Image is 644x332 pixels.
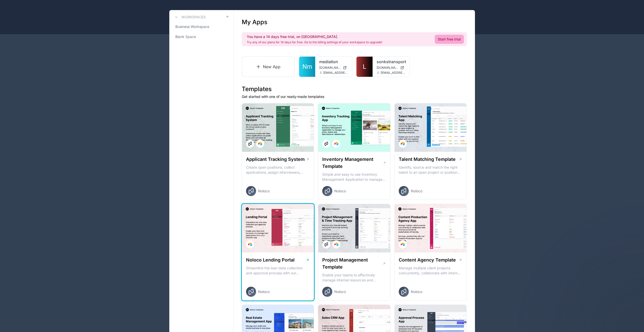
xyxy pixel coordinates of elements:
a: Nm [299,57,315,77]
p: Try any of our plans for 14 days for free. Go to the billing settings of your workspace to upgrade! [247,40,382,44]
span: [EMAIL_ADDRESS][DOMAIN_NAME] [323,71,348,75]
p: Manage multiple client projects concurrently, collaborate with internal and external stakeholders... [399,266,463,276]
a: sonkstransport [377,59,405,65]
span: Noloco [334,189,346,194]
span: Nm [302,63,312,71]
a: Start free trial [435,35,464,44]
h1: My Apps [242,18,267,26]
span: Noloco [411,189,422,194]
h2: You have a 14 days free trial, on [GEOGRAPHIC_DATA]. [247,34,382,39]
span: L [363,63,366,71]
h1: Talent Matching Template [399,156,456,163]
a: Blank Space [173,32,229,41]
h1: Inventory Management Template [322,156,383,170]
span: [DOMAIN_NAME] [377,66,398,70]
a: Workspaces [173,14,206,20]
img: Airtable Logo [401,142,405,146]
span: Blank Space [175,34,196,39]
h1: Content Agency Template [399,256,456,264]
h1: Applicant Tracking System [246,156,305,163]
span: Business Workspace [175,24,209,29]
a: [DOMAIN_NAME] [319,66,348,70]
a: Business Workspace [173,22,229,31]
p: Create open positions, collect applications, assign interviewers, centralise candidate feedback a... [246,165,310,175]
img: Airtable Logo [258,142,262,146]
p: Simple and easy to use Inventory Management Application to manage your stock, orders and Manufact... [322,172,386,182]
span: Noloco [334,289,346,294]
span: [DOMAIN_NAME] [319,66,341,70]
p: Enable your teams to effectively manage internal resources and execute client projects on time. [322,273,386,283]
p: Identify, source and match the right talent to an open project or position with our Talent Matchi... [399,165,463,175]
img: Airtable Logo [248,242,252,246]
p: Get started with one of our ready-made templates [242,94,467,99]
iframe: Intercom notifications message [543,294,644,329]
h1: Noloco Lending Portal [246,256,295,264]
span: [EMAIL_ADDRESS][DOMAIN_NAME] [381,71,405,75]
a: L [356,57,373,77]
img: Airtable Logo [334,242,338,246]
h3: Workspaces [181,15,206,20]
h1: Templates [242,85,467,93]
span: Noloco [258,289,270,294]
img: Airtable Logo [401,242,405,246]
a: New App [242,56,295,77]
span: Noloco [411,289,422,294]
a: [DOMAIN_NAME] [377,66,405,70]
span: Noloco [258,189,270,194]
a: mediation [319,59,348,65]
img: Airtable Logo [334,142,338,146]
p: Streamline the loan data collection and approval process with our Lending Portal template. [246,266,310,276]
h1: Project Management Template [322,256,382,271]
